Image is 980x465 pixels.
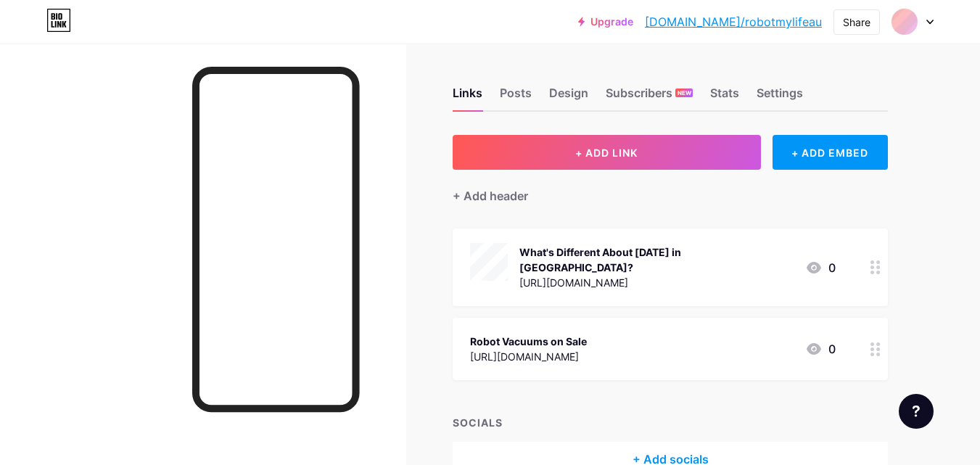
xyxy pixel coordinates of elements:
[757,84,803,110] div: Settings
[805,259,836,276] div: 0
[453,135,761,170] button: + ADD LINK
[519,275,794,290] div: [URL][DOMAIN_NAME]
[470,349,587,364] div: [URL][DOMAIN_NAME]
[549,84,588,110] div: Design
[773,135,888,170] div: + ADD EMBED
[578,16,633,28] a: Upgrade
[805,340,836,358] div: 0
[645,13,822,30] a: [DOMAIN_NAME]/robotmylifeau
[500,84,532,110] div: Posts
[606,84,693,110] div: Subscribers
[710,84,739,110] div: Stats
[519,244,794,275] div: What's Different About [DATE] in [GEOGRAPHIC_DATA]?
[453,187,528,205] div: + Add header
[575,147,638,159] span: + ADD LINK
[453,415,888,430] div: SOCIALS
[453,84,482,110] div: Links
[678,89,691,97] span: NEW
[470,334,587,349] div: Robot Vacuums on Sale
[843,15,870,30] div: Share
